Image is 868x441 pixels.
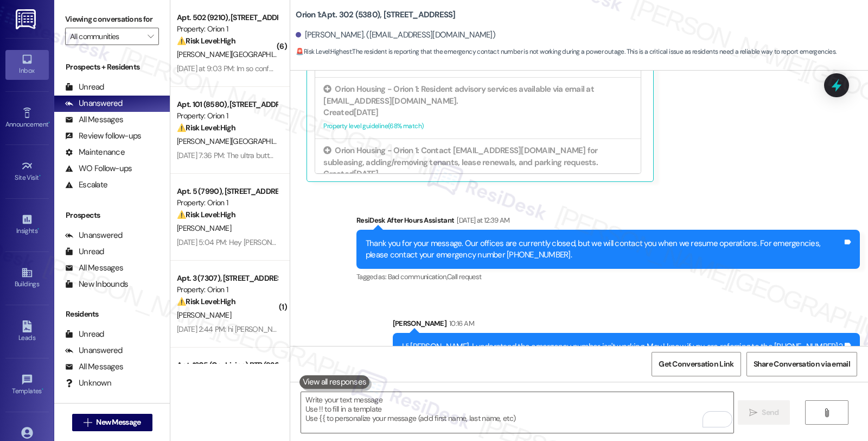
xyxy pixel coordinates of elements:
div: Prospects + Residents [54,61,170,73]
i:  [84,418,92,427]
div: Property: Orion 1 [177,284,277,295]
div: Unanswered [65,230,123,241]
button: Share Conversation via email [746,352,857,376]
div: Tagged as: [356,269,860,285]
input: All communities [70,28,142,45]
span: • [42,386,43,393]
div: [DATE] 7:36 PM: The ultra button would turn red when I entered [177,150,374,160]
div: Apt. 1205 (Co-Living) BTB (9303), [STREET_ADDRESS] [177,360,277,371]
div: All Messages [65,114,123,125]
div: ResiDesk After Hours Assistant [356,215,860,230]
div: WO Follow-ups [65,163,132,174]
div: Thank you for your message. Our offices are currently closed, but we will contact you when we res... [366,238,843,261]
span: • [39,172,41,180]
div: Apt. 3 (7307), [STREET_ADDRESS] [177,273,277,284]
strong: ⚠️ Risk Level: High [177,210,235,219]
div: Property: Orion 1 [177,23,277,35]
span: • [48,119,50,127]
div: Unanswered [65,345,123,356]
strong: ⚠️ Risk Level: High [177,36,235,46]
div: Created [DATE] [323,107,633,118]
div: All Messages [65,361,123,373]
div: Unread [65,246,104,257]
div: All Messages [65,262,123,274]
div: Hi [PERSON_NAME], I understand the emergency number isn't working. May I know if you are referrin... [402,341,843,352]
div: Property level guideline ( 68 % match) [323,121,633,132]
textarea: To enrich screen reader interactions, please activate Accessibility in Grammarly extension settings [301,392,733,433]
strong: ⚠️ Risk Level: High [177,297,235,306]
a: Buildings [5,263,49,293]
span: • [37,225,39,233]
div: [PERSON_NAME] [393,318,860,333]
a: Leads [5,317,49,346]
div: Escalate [65,179,107,191]
div: Prospects [54,210,170,221]
span: : The resident is reporting that the emergency contact number is not working during a power outag... [296,46,836,58]
div: Created [DATE] [323,168,633,180]
span: Bad communication , [388,272,447,281]
div: Property: Orion 1 [177,110,277,122]
label: Viewing conversations for [65,11,159,28]
button: Send [738,400,790,425]
div: Orion Housing - Orion 1: Contact [EMAIL_ADDRESS][DOMAIN_NAME] for subleasing, adding/removing ten... [323,145,633,168]
i:  [822,408,831,417]
div: Apt. 101 (8580), [STREET_ADDRESS] [177,99,277,110]
span: Get Conversation Link [659,358,733,370]
div: [PERSON_NAME]. ([EMAIL_ADDRESS][DOMAIN_NAME]) [296,29,495,41]
span: [PERSON_NAME][GEOGRAPHIC_DATA] [177,136,300,146]
span: [PERSON_NAME] [177,310,231,320]
strong: ⚠️ Risk Level: High [177,123,235,133]
i:  [148,32,154,41]
div: 10:16 AM [446,318,474,329]
span: Send [762,407,778,418]
span: Share Conversation via email [754,358,850,370]
span: New Message [96,417,141,428]
div: New Inbounds [65,279,128,290]
a: Insights • [5,210,49,240]
div: Unanswered [65,98,123,109]
strong: 🚨 Risk Level: Highest [296,47,352,56]
div: Maintenance [65,147,125,158]
button: New Message [72,414,152,431]
div: Residents [54,308,170,320]
b: Orion 1: Apt. 302 (5380), [STREET_ADDRESS] [296,9,455,21]
div: Unknown [65,377,111,389]
button: Get Conversation Link [652,352,741,376]
div: Orion Housing - Orion 1: Resident advisory services available via email at [EMAIL_ADDRESS][DOMAIN... [323,84,633,107]
a: Inbox [5,50,49,79]
div: Property: Orion 1 [177,197,277,209]
div: Unread [65,81,104,93]
div: Apt. 502 (9210), [STREET_ADDRESS] [177,12,277,23]
span: [PERSON_NAME] [177,223,231,233]
a: Site Visit • [5,157,49,186]
a: Templates • [5,370,49,400]
span: [PERSON_NAME][GEOGRAPHIC_DATA] [177,49,300,59]
div: Apt. 5 (7990), [STREET_ADDRESS] [177,186,277,197]
div: [DATE] at 9:03 PM: Im so confused on why there is no urgency to fix the situation [177,64,429,73]
div: Review follow-ups [65,130,141,142]
span: Call request [447,272,481,281]
i:  [749,408,757,417]
div: [DATE] at 12:39 AM [454,215,509,226]
div: Unread [65,329,104,340]
img: ResiDesk Logo [16,9,38,29]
